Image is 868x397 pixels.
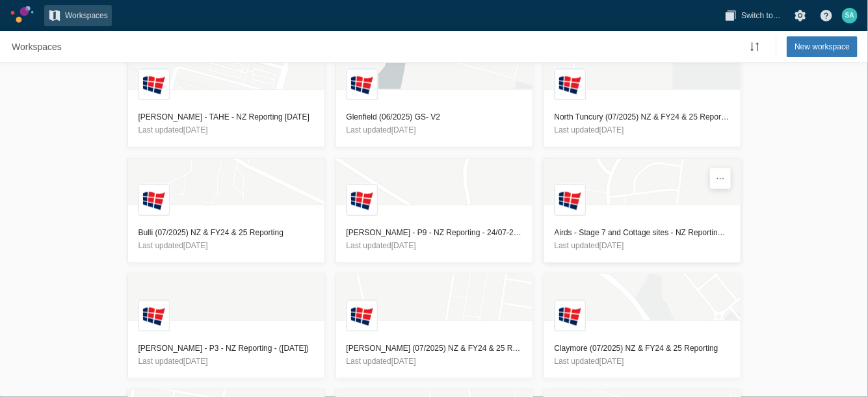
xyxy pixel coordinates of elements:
a: LLandcom logo[PERSON_NAME] - P9 - NZ Reporting - 24/07-2025Last updated[DATE] [335,158,533,263]
a: LLandcom logoNorth Tuncury (07/2025) NZ & FY24 & 25 ReportingLast updated[DATE] [544,42,741,147]
p: Last updated [DATE] [347,355,522,368]
a: LLandcom logo[PERSON_NAME] - P3 - NZ Reporting - ([DATE])Last updated[DATE] [127,274,325,379]
a: LLandcom logoBulli (07/2025) NZ & FY24 & 25 ReportingLast updated[DATE] [127,158,325,263]
button: Switch to… [720,5,785,26]
a: Workspaces [44,5,112,26]
h3: [PERSON_NAME] (07/2025) NZ & FY24 & 25 Reporting [347,342,522,355]
div: L [347,69,378,100]
span: Switch to… [741,9,781,22]
h3: Airds - Stage 7 and Cottage sites - NZ Reporting - [DATE] [555,226,730,239]
p: Last updated [DATE] [555,123,730,136]
div: L [138,185,170,216]
div: L [347,185,378,216]
h3: Bulli (07/2025) NZ & FY24 & 25 Reporting [138,226,314,239]
h3: [PERSON_NAME] - P9 - NZ Reporting - 24/07-2025 [347,226,522,239]
h3: [PERSON_NAME] - TAHE - NZ Reporting [DATE] [138,110,314,123]
h3: [PERSON_NAME] - P3 - NZ Reporting - ([DATE]) [138,342,314,355]
p: Last updated [DATE] [138,123,314,136]
p: Last updated [DATE] [555,239,730,252]
p: Last updated [DATE] [347,239,522,252]
div: L [555,185,586,216]
div: L [138,69,170,100]
button: New workspace [787,36,858,57]
div: L [138,300,170,331]
h3: Glenfield (06/2025) GS- V2 [347,110,522,123]
span: Workspaces [12,40,62,53]
a: LLandcom logoGlenfield (06/2025) GS- V2Last updated[DATE] [335,42,533,147]
p: Last updated [DATE] [347,123,522,136]
p: Last updated [DATE] [138,355,314,368]
div: L [347,300,378,331]
a: LLandcom logo[PERSON_NAME] - TAHE - NZ Reporting [DATE]Last updated[DATE] [127,42,325,147]
div: L [555,69,586,100]
h3: Claymore (07/2025) NZ & FY24 & 25 Reporting [555,342,730,355]
nav: Breadcrumb [8,36,66,57]
div: SA [842,8,858,23]
p: Last updated [DATE] [555,355,730,368]
a: LLandcom logoAirds - Stage 7 and Cottage sites - NZ Reporting - [DATE]Last updated[DATE] [544,158,741,263]
span: New workspace [795,40,850,53]
a: LLandcom logoClaymore (07/2025) NZ & FY24 & 25 ReportingLast updated[DATE] [544,274,741,379]
a: LLandcom logo[PERSON_NAME] (07/2025) NZ & FY24 & 25 ReportingLast updated[DATE] [335,274,533,379]
h3: North Tuncury (07/2025) NZ & FY24 & 25 Reporting [555,110,730,123]
p: Last updated [DATE] [138,239,314,252]
span: Workspaces [65,9,108,22]
div: L [555,300,586,331]
a: Workspaces [8,36,66,57]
